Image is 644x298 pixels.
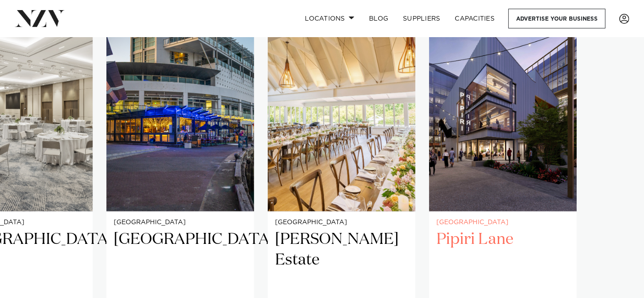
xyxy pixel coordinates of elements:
[508,9,605,28] a: Advertise your business
[436,219,569,226] small: [GEOGRAPHIC_DATA]
[15,10,65,27] img: nzv-logo.png
[275,229,408,291] h2: [PERSON_NAME] Estate
[297,9,362,28] a: Locations
[436,229,569,291] h2: Pipiri Lane
[275,219,408,226] small: [GEOGRAPHIC_DATA]
[114,229,247,291] h2: [GEOGRAPHIC_DATA]
[396,9,447,28] a: SUPPLIERS
[362,9,396,28] a: BLOG
[114,219,247,226] small: [GEOGRAPHIC_DATA]
[448,9,502,28] a: Capacities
